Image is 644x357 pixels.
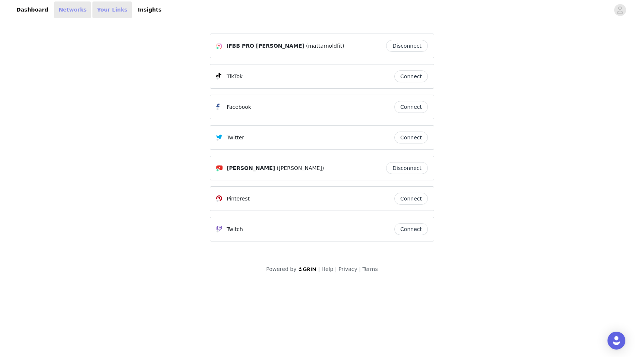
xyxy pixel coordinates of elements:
span: | [335,266,337,272]
button: Disconnect [386,40,428,52]
span: | [359,266,361,272]
span: [PERSON_NAME] [227,164,275,172]
a: Dashboard [12,1,53,18]
p: TikTok [227,73,243,80]
button: Disconnect [386,162,428,174]
p: Pinterest [227,195,250,203]
span: | [318,266,320,272]
p: Twitch [227,225,243,233]
div: avatar [616,4,624,16]
button: Connect [394,132,428,143]
p: Facebook [227,103,251,111]
a: Insights [133,1,166,18]
a: Terms [362,266,378,272]
div: Open Intercom Messenger [607,332,625,350]
p: Twitter [227,134,244,142]
span: IFBB PRO [PERSON_NAME] [227,42,304,50]
img: logo [298,267,317,272]
span: Powered by [266,266,296,272]
a: Networks [54,1,91,18]
button: Connect [394,70,428,82]
a: Help [322,266,334,272]
a: Privacy [338,266,357,272]
span: (mattarnoldfit) [306,42,344,50]
img: Instagram Icon [216,43,222,49]
button: Connect [394,101,428,113]
button: Connect [394,193,428,205]
button: Connect [394,223,428,235]
a: Your Links [92,1,132,18]
span: ([PERSON_NAME]) [277,164,324,172]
